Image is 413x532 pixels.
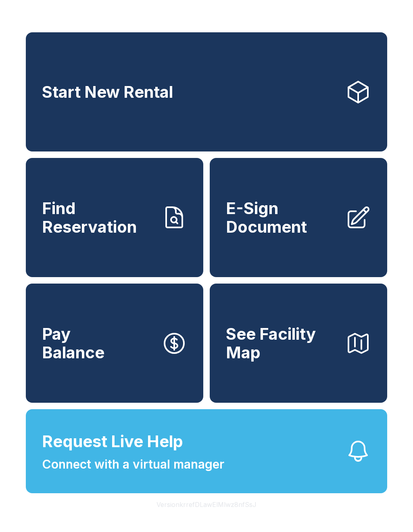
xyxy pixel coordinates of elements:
[26,158,203,277] a: Find Reservation
[226,325,339,362] span: See Facility Map
[42,83,173,101] span: Start New Rental
[42,199,155,236] span: Find Reservation
[26,409,387,493] button: Request Live HelpConnect with a virtual manager
[42,455,224,473] span: Connect with a virtual manager
[150,493,263,516] button: VersionkrrefDLawElMlwz8nfSsJ
[210,284,387,403] button: See Facility Map
[42,429,183,454] span: Request Live Help
[210,158,387,277] a: E-Sign Document
[42,325,104,362] span: Pay Balance
[26,284,203,403] button: PayBalance
[226,199,339,236] span: E-Sign Document
[26,32,387,151] a: Start New Rental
